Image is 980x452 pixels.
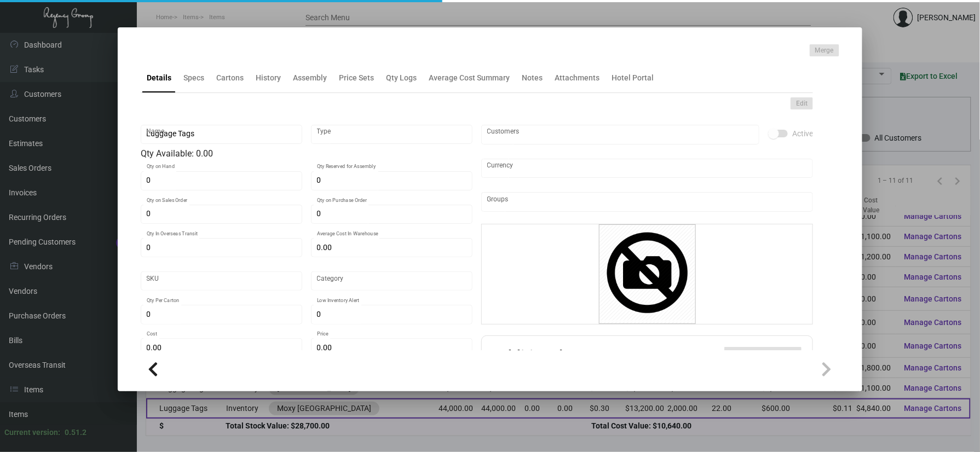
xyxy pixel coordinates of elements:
[141,147,472,160] div: Qty Available: 0.00
[339,72,374,84] div: Price Sets
[796,99,808,108] span: Edit
[612,72,654,84] div: Hotel Portal
[810,44,839,56] button: Merge
[487,198,808,206] input: Add new..
[522,72,543,84] div: Notes
[65,427,87,438] div: 0.51.2
[555,72,599,84] div: Attachments
[792,127,813,140] span: Active
[4,427,60,438] div: Current version:
[493,347,599,367] h2: Additional Fees
[256,72,281,84] div: History
[183,72,204,84] div: Specs
[216,72,244,84] div: Cartons
[791,97,813,109] button: Edit
[724,347,802,367] button: Add Additional Fee
[815,46,834,55] span: Merge
[487,130,754,139] input: Add new..
[147,72,171,84] div: Details
[386,72,417,84] div: Qty Logs
[293,72,327,84] div: Assembly
[429,72,510,84] div: Average Cost Summary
